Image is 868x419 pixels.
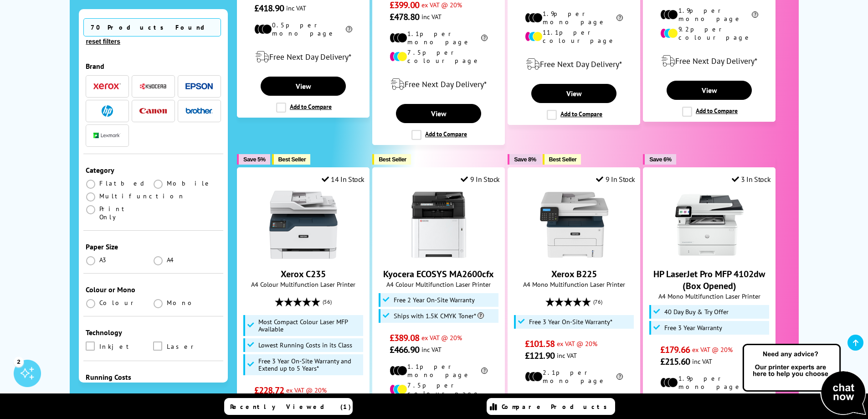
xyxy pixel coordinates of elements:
span: Best Seller [549,156,577,163]
div: modal_delivery [377,72,500,97]
li: 1.9p per mono page [660,6,758,23]
span: A4 [167,256,175,264]
span: inc VAT [286,4,306,12]
span: £466.90 [390,344,419,356]
a: View [396,104,481,123]
div: 9 In Stock [596,175,635,184]
span: inc VAT [421,345,442,354]
span: ex VAT @ 20% [557,339,597,348]
span: Best Seller [278,156,306,163]
a: View [667,81,751,100]
label: Add to Compare [276,103,332,113]
div: modal_delivery [513,52,635,77]
span: £478.80 [390,11,419,23]
span: inc VAT [421,12,442,21]
div: 3 In Stock [732,175,771,184]
span: £228.72 [254,384,284,396]
label: Add to Compare [547,110,602,120]
span: Inkjet [99,341,133,352]
span: £418.90 [254,2,284,14]
span: Mobile [167,179,212,187]
li: 11.1p per colour page [525,28,623,45]
a: Compare Products [487,398,615,415]
li: 0.5p per mono page [254,21,352,37]
span: Multifunction [99,192,185,200]
button: Best Seller [372,154,411,165]
a: Kyocera ECOSYS MA2600cfx [383,268,494,280]
li: 7.5p per colour page [390,381,488,398]
span: A4 Colour Multifunction Laser Printer [242,280,365,289]
button: Save 6% [643,154,676,165]
button: Brother [183,105,216,117]
button: HP [91,105,123,117]
div: 9 In Stock [461,175,500,184]
img: Xerox C235 [269,191,338,259]
span: ex VAT @ 20% [421,0,462,9]
span: (76) [593,293,602,310]
span: A4 Mono Multifunction Laser Printer [513,280,635,289]
span: Print Only [99,205,154,221]
a: HP LaserJet Pro MFP 4102dw (Box Opened) [653,268,765,292]
span: Most Compact Colour Laser MFP Available [258,318,361,333]
button: Epson [183,80,216,93]
a: Kyocera ECOSYS MA2600cfx [405,252,473,261]
button: Xerox [91,80,123,93]
img: Brother [185,108,213,114]
span: Lowest Running Costs in its Class [258,341,352,349]
a: View [261,77,345,96]
button: Best Seller [272,154,311,165]
span: inc VAT [692,357,712,366]
span: A4 Colour Multifunction Laser Printer [377,280,500,289]
div: modal_delivery [513,392,635,417]
a: Xerox B225 [540,252,608,261]
div: Running Costs [86,372,221,382]
span: Mono [167,299,197,307]
div: Paper Size [86,242,221,251]
span: Laser [167,341,197,352]
button: Lexmark [91,129,123,142]
span: Free 3 Year On-Site Warranty and Extend up to 5 Years* [258,357,361,372]
a: Xerox B225 [551,268,597,280]
li: 1.1p per mono page [390,362,488,379]
div: 14 In Stock [322,175,365,184]
button: Save 5% [237,154,270,165]
img: HP [102,105,113,117]
span: 70 Products Found [83,18,221,36]
li: 7.5p per colour page [390,48,488,65]
span: Compare Products [502,403,612,411]
span: Ships with 1.5K CMYK Toner* [394,312,484,320]
img: Lexmark [93,133,121,139]
span: Save 8% [514,156,536,163]
span: 40 Day Buy & Try Offer [664,308,729,316]
div: modal_delivery [648,48,770,74]
label: Add to Compare [682,107,738,117]
span: £179.66 [660,344,690,356]
span: £101.58 [525,338,555,350]
div: Technology [86,328,221,337]
img: Xerox [93,83,121,90]
img: Canon [139,108,167,114]
span: Free 3 Year Warranty [664,324,722,331]
li: 2.1p per mono page [525,368,623,385]
span: £389.08 [390,332,419,344]
img: HP LaserJet Pro MFP 4102dw (Box Opened) [675,191,744,259]
img: Kyocera [139,83,167,90]
li: 1.9p per mono page [660,374,758,391]
a: Recently Viewed (1) [224,398,353,415]
span: £215.60 [660,356,690,367]
span: A3 [99,256,108,264]
img: Epson [185,83,213,90]
button: Kyocera [137,80,169,93]
span: Recently Viewed (1) [230,403,351,411]
span: ex VAT @ 20% [286,386,327,394]
a: Xerox C235 [269,252,338,261]
label: Add to Compare [411,130,467,140]
img: Kyocera ECOSYS MA2600cfx [405,191,473,259]
button: Canon [137,105,169,117]
li: 1.1p per mono page [390,30,488,46]
span: Colour [99,299,137,307]
span: (56) [323,293,332,310]
div: Brand [86,62,221,71]
img: Xerox B225 [540,191,608,259]
a: Xerox C235 [281,268,326,280]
